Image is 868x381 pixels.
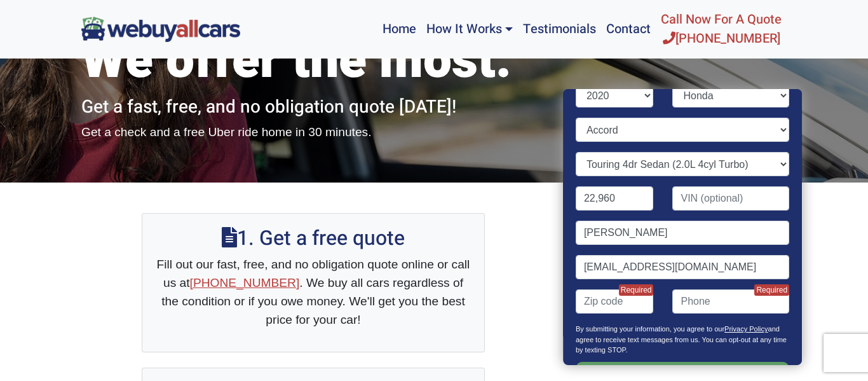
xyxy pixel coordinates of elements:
p: Fill out our fast, free, and no obligation quote online or call us at . We buy all cars regardles... [155,256,471,329]
img: We Buy All Cars in NJ logo [81,17,240,41]
input: VIN (optional) [673,186,790,211]
a: Contact [601,5,656,53]
p: By submitting your information, you agree to our and agree to receive text messages from us. You ... [576,324,789,362]
input: Mileage [576,186,654,211]
a: Home [377,5,421,53]
p: Get a check and a free Uber ride home in 30 minutes. [81,123,545,142]
span: Required [619,284,654,296]
h2: 1. Get a free quote [155,226,471,251]
input: Phone [673,289,790,314]
input: Zip code [576,289,654,314]
a: Privacy Policy [724,325,768,333]
h2: Get a fast, free, and no obligation quote [DATE]! [81,97,545,118]
input: Email [576,255,789,279]
a: Testimonials [518,5,601,53]
span: Required [755,284,790,296]
input: Name [576,221,789,245]
a: Call Now For A Quote[PHONE_NUMBER] [656,5,787,53]
a: How It Works [421,5,518,53]
a: [PHONE_NUMBER] [190,276,300,289]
